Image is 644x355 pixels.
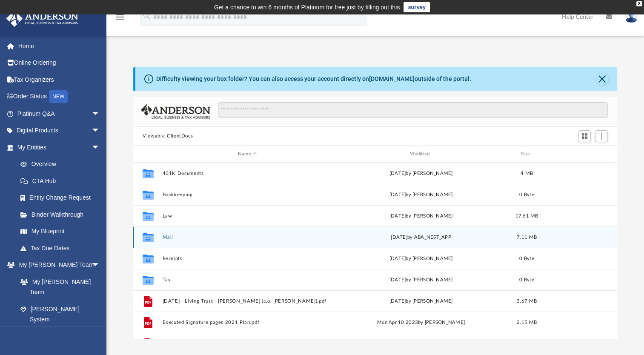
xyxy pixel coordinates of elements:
button: [DATE] - Living Trust - [PERSON_NAME] (c.o. [PERSON_NAME]).pdf [163,298,332,304]
a: Overview [12,156,113,173]
input: Search files and folders [218,102,608,118]
div: [DATE] by [PERSON_NAME] [336,298,506,305]
div: [DATE] by [PERSON_NAME] [336,276,506,284]
div: Difficulty viewing your box folder? You can also access your account directly on outside of the p... [156,74,471,83]
div: Get a chance to win 6 months of Platinum for free just by filling out this [214,2,400,12]
a: My [PERSON_NAME] Teamarrow_drop_down [6,257,109,274]
a: menu [115,16,125,22]
div: Name [162,150,332,158]
a: Digital Productsarrow_drop_down [6,122,113,139]
a: [PERSON_NAME] System [12,301,109,328]
button: Law [163,213,332,219]
img: User Pic [625,11,638,23]
a: My Entitiesarrow_drop_down [6,139,113,156]
span: arrow_drop_down [92,257,109,274]
a: My [PERSON_NAME] Team [12,273,104,301]
div: grid [133,163,617,339]
div: Size [510,150,544,158]
button: Mail [163,235,332,240]
a: Order StatusNEW [6,88,113,106]
a: Tax Organizers [6,71,113,88]
span: 7.11 MB [517,235,537,240]
a: Entity Change Request [12,189,113,206]
div: NEW [49,90,68,103]
a: Home [6,37,113,54]
button: Switch to Grid View [578,130,591,142]
a: Platinum Q&Aarrow_drop_down [6,105,113,122]
a: Binder Walkthrough [12,206,113,223]
span: 17.61 MB [515,214,538,218]
span: 0 Byte [519,278,534,282]
button: 401K Documents [163,171,332,176]
button: Close [596,73,608,85]
a: CTA Hub [12,172,113,189]
span: 2.15 MB [517,320,537,325]
i: search [142,11,152,21]
button: Executed Signature pages 2021 Plan.pdf [163,320,332,325]
img: Anderson Advisors Platinum Portal [4,10,81,27]
span: arrow_drop_down [92,105,109,123]
span: [DATE] [391,235,408,240]
div: [DATE] by [PERSON_NAME] [336,212,506,220]
div: Mon Apr 10 2023 by [PERSON_NAME] [336,319,506,326]
div: [DATE] by [PERSON_NAME] [336,170,506,177]
span: 3.67 MB [517,299,537,303]
span: arrow_drop_down [92,122,109,140]
div: [DATE] by [PERSON_NAME] [336,255,506,263]
div: id [547,150,607,158]
span: 0 Byte [519,192,534,197]
span: 0 Byte [519,256,534,261]
i: menu [115,12,125,22]
div: by ABA_NEST_APP [336,234,506,241]
button: Receipts [163,256,332,261]
a: survey [404,2,430,12]
button: Add [595,130,608,142]
button: Viewable-ClientDocs [143,132,193,140]
span: 4 MB [521,171,533,176]
a: Online Ordering [6,54,113,72]
a: Tax Due Dates [12,240,113,257]
div: Modified [336,150,506,158]
div: [DATE] by [PERSON_NAME] [336,191,506,199]
div: close [636,1,642,6]
div: id [137,150,158,158]
a: My Blueprint [12,223,109,240]
button: Bookkeeping [163,192,332,198]
button: Tax [163,277,332,283]
a: [DOMAIN_NAME] [369,75,415,82]
span: arrow_drop_down [92,139,109,156]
